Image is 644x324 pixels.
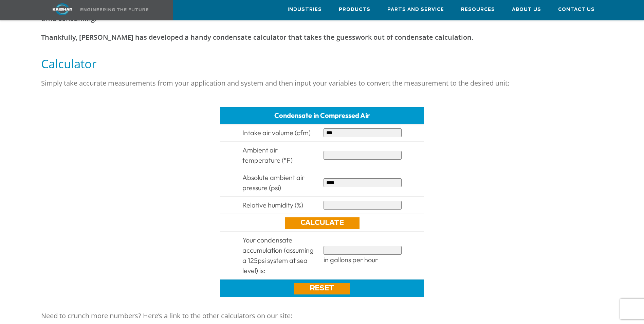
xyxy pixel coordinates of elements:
[41,309,603,323] p: Need to crunch more numbers? Here’s a link to the other calculators on our site:
[285,217,360,229] a: Calculate
[512,6,541,14] span: About Us
[242,236,314,275] span: Your condensate accumulation (assuming a 125psi system at sea level) is:
[242,128,311,137] span: Intake air volume (cfm)
[461,0,495,19] a: Resources
[387,6,444,14] span: Parts and Service
[339,6,370,14] span: Products
[512,0,541,19] a: About Us
[294,283,350,294] a: Reset
[242,201,303,209] span: Relative humidity (%)
[242,173,305,192] span: Absolute ambient air pressure (psi)
[288,6,322,14] span: Industries
[274,111,370,120] span: Condensate in Compressed Air
[41,76,603,90] p: Simply take accurate measurements from your application and system and then input your variables ...
[288,0,322,19] a: Industries
[324,255,378,264] span: in gallons per hour
[242,146,293,164] span: Ambient air temperature (°F)
[80,8,148,11] img: Engineering the future
[339,0,370,19] a: Products
[461,6,495,14] span: Resources
[41,56,603,71] h5: Calculator
[558,6,595,14] span: Contact Us
[558,0,595,19] a: Contact Us
[387,0,444,19] a: Parts and Service
[37,3,88,15] img: kaishan logo
[41,31,603,44] p: Thankfully, [PERSON_NAME] has developed a handy condensate calculator that takes the guesswork ou...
